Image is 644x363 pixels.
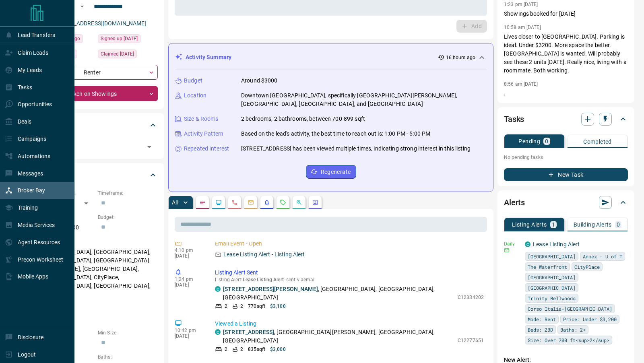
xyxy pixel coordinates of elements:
p: 10:58 am [DATE] [504,25,541,30]
div: Criteria [34,165,158,185]
p: Budget: [98,214,158,221]
svg: Opportunities [296,199,302,206]
p: 1:23 pm [DATE] [504,2,538,7]
svg: Requests [280,199,286,206]
span: [GEOGRAPHIC_DATA] [528,252,576,260]
div: condos.ca [525,241,530,247]
span: [GEOGRAPHIC_DATA] [528,284,576,292]
div: condos.ca [215,286,221,292]
p: Lease Listing Alert - Listing Alert [223,250,305,259]
p: 835 sqft [248,346,265,353]
svg: Agent Actions [312,199,318,206]
p: Viewed a Listing [215,320,484,328]
span: Beds: 2BD [528,326,553,334]
p: C12334202 [458,294,484,301]
p: 16 hours ago [446,54,475,61]
p: 2 [240,346,243,353]
p: Location [184,91,206,100]
span: Trinity Bellwoods [528,294,576,302]
p: [GEOGRAPHIC_DATA], [GEOGRAPHIC_DATA], [GEOGRAPHIC_DATA], [GEOGRAPHIC_DATA][PERSON_NAME], [GEOGRAP... [34,245,158,301]
p: C12277651 [458,337,484,344]
p: [DATE] [175,333,203,339]
p: 2 [225,303,227,310]
div: Alerts [504,193,628,212]
span: Annex - U of T [583,252,622,260]
div: Taken on Showings [34,86,158,101]
span: Price: Under $3,200 [563,315,617,323]
span: Size: Over 700 ft<sup>2</sup> [528,336,609,344]
span: The Waterfront [528,263,567,271]
span: Claimed [DATE] [101,50,134,58]
a: Lease Listing Alert [533,241,580,248]
svg: Email [504,248,510,253]
p: Completed [583,139,612,144]
button: Open [77,2,87,11]
p: 1 [552,222,555,227]
p: [DATE] [175,282,203,288]
p: 2 [240,303,243,310]
p: 0 [545,138,548,144]
p: Showings booked for [DATE] [504,10,628,18]
span: [GEOGRAPHIC_DATA] [528,273,576,281]
p: Daily [504,240,520,248]
p: [STREET_ADDRESS] has been viewed multiple times, indicating strong interest in this listing [241,144,471,153]
div: condos.ca [215,329,221,335]
p: Listing Alert Sent [215,268,484,277]
button: Regenerate [306,165,356,179]
p: Motivation: [34,305,158,312]
button: New Task [504,168,628,181]
p: [DATE] [175,253,203,259]
p: Repeated Interest [184,144,229,153]
p: 4:10 pm [175,248,203,253]
div: Tasks [504,109,628,129]
a: [STREET_ADDRESS] [223,329,274,335]
p: . [504,89,628,98]
p: Building Alerts [574,222,612,227]
span: Signed up [DATE] [101,35,138,43]
p: Areas Searched: [34,238,158,245]
a: [EMAIL_ADDRESS][DOMAIN_NAME] [56,20,147,27]
p: 2 [225,346,227,353]
p: $3,000 [270,346,286,353]
p: 8:56 am [DATE] [504,81,538,87]
div: Activity Summary16 hours ago [175,50,487,65]
a: [STREET_ADDRESS][PERSON_NAME] [223,286,318,292]
p: Listing Alert : - sent via email [215,277,484,283]
p: Pending [518,138,540,144]
p: Min Size: [98,329,158,336]
span: Mode: Rent [528,315,556,323]
button: Open [144,141,155,153]
p: , [GEOGRAPHIC_DATA][PERSON_NAME], [GEOGRAPHIC_DATA], [GEOGRAPHIC_DATA] [223,328,454,345]
p: Email Event - Open [215,239,484,248]
p: 2 bedrooms, 2 bathrooms, between 700-899 sqft [241,115,365,123]
h2: Alerts [504,196,525,209]
span: CityPlace [574,263,600,271]
p: Size & Rooms [184,115,219,123]
div: Tags [34,115,158,135]
span: Corso Italia-[GEOGRAPHIC_DATA] [528,305,612,313]
svg: Emails [248,199,254,206]
p: Listing Alerts [512,222,547,227]
div: Renter [34,65,158,80]
svg: Notes [199,199,206,206]
p: Budget [184,76,202,85]
p: No pending tasks [504,151,628,163]
div: Fri Jun 06 2025 [98,34,158,45]
p: Based on the lead's activity, the best time to reach out is: 1:00 PM - 5:00 PM [241,130,430,138]
p: Activity Summary [186,53,231,62]
svg: Listing Alerts [264,199,270,206]
p: 0 [617,222,620,227]
p: Timeframe: [98,190,158,197]
p: 1:24 pm [175,276,203,282]
p: 10:42 pm [175,328,203,333]
p: , [GEOGRAPHIC_DATA], [GEOGRAPHIC_DATA], [GEOGRAPHIC_DATA] [223,285,454,302]
p: All [172,200,178,205]
p: Around $3000 [241,76,278,85]
h2: Tasks [504,113,524,126]
svg: Lead Browsing Activity [215,199,222,206]
p: Activity Pattern [184,130,223,138]
svg: Calls [231,199,238,206]
p: Downtown [GEOGRAPHIC_DATA], specifically [GEOGRAPHIC_DATA][PERSON_NAME], [GEOGRAPHIC_DATA], [GEOG... [241,91,487,108]
p: $3,100 [270,303,286,310]
p: 770 sqft [248,303,265,310]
